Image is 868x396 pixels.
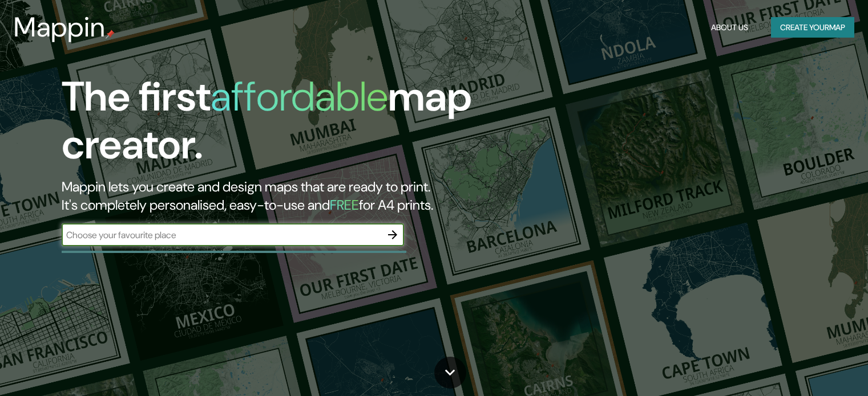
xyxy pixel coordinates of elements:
img: mappin-pin [106,30,115,39]
h3: Mappin [14,11,106,43]
iframe: Help widget launcher [766,352,855,383]
button: About Us [706,17,753,38]
button: Create yourmap [771,17,854,38]
h2: Mappin lets you create and design maps that are ready to print. It's completely personalised, eas... [62,178,496,214]
h5: FREE [330,196,359,214]
h1: affordable [211,70,388,123]
input: Choose your favourite place [62,228,381,242]
h1: The first map creator. [62,73,496,178]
